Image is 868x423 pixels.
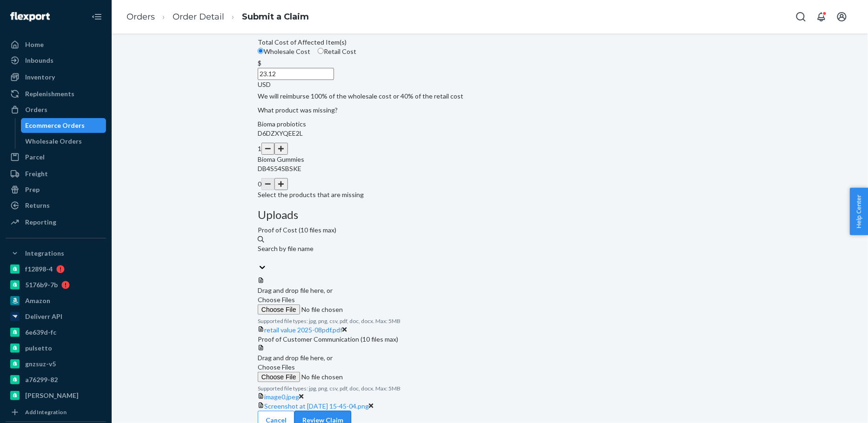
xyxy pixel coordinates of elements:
[6,70,106,85] a: Inventory
[25,152,45,162] div: Parcel
[25,249,64,258] div: Integrations
[258,286,722,295] div: Drag and drop file here, or
[258,296,295,304] span: Choose Files
[258,129,722,138] p: D6DZXYQEE2L
[6,86,106,101] a: Replenishments
[6,215,106,230] a: Reporting
[850,188,868,235] button: Help Center
[25,375,58,384] div: a76299-82
[258,244,722,253] div: Search by file name
[25,56,53,65] div: Inbounds
[25,328,56,337] div: 6e639d-fc
[6,407,106,418] a: Add Integration
[258,372,384,382] input: Choose Files
[6,37,106,52] a: Home
[25,280,58,290] div: 5176b9-7b
[258,304,384,315] input: Choose Files
[258,48,264,54] input: Wholesale Cost
[25,185,40,194] div: Prep
[6,182,106,197] a: Prep
[258,335,398,343] span: Proof of Customer Communication (10 files max)
[6,278,106,292] a: 5176b9-7b
[25,201,50,210] div: Returns
[242,12,309,22] a: Submit a Claim
[26,121,85,130] div: Ecommerce Orders
[258,317,722,325] p: Supported file types: jpg, png, csv, pdf, doc, docx. Max: 5MB
[25,73,55,82] div: Inventory
[6,246,106,261] button: Integrations
[318,48,324,54] input: Retail Cost
[258,363,295,371] span: Choose Files
[6,262,106,277] a: f12898-4
[6,150,106,165] a: Parcel
[258,143,722,155] div: 1
[258,38,347,46] span: Total Cost of Affected Item(s)
[258,226,336,234] span: Proof of Cost (10 files max)
[258,80,722,89] div: USD
[812,7,831,26] button: Open notifications
[10,12,50,21] img: Flexport logo
[127,12,155,22] a: Orders
[26,137,82,146] div: Wholesale Orders
[258,384,722,392] p: Supported file types: jpg, png, csv, pdf, doc, docx. Max: 5MB
[258,68,334,80] input: $USD
[258,253,259,263] input: Search by file name
[264,402,369,410] a: Screenshot at [DATE] 15-45-04.png
[25,218,56,227] div: Reporting
[6,309,106,324] a: Deliverr API
[6,166,106,181] a: Freight
[25,169,48,178] div: Freight
[25,105,47,114] div: Orders
[173,12,224,22] a: Order Detail
[6,102,106,117] a: Orders
[25,312,62,321] div: Deliverr API
[258,92,722,101] p: We will reimburse 100% of the wholesale cost or 40% of the retail cost
[264,47,310,55] span: Wholesale Cost
[25,264,53,274] div: f12898-4
[258,353,722,363] div: Drag and drop file here, or
[119,3,316,31] ol: breadcrumbs
[258,164,722,173] p: DB4S54SBSKE
[6,357,106,371] a: gnzsuz-v5
[6,198,106,213] a: Returns
[6,388,106,403] a: [PERSON_NAME]
[258,155,304,163] span: Bioma Gummies
[258,120,306,128] span: Bioma probiotics
[258,190,722,199] p: Select the products that are missing
[792,7,810,26] button: Open Search Box
[87,7,106,26] button: Close Navigation
[258,106,722,115] p: What product was missing?
[25,359,56,369] div: gnzsuz-v5
[25,408,67,416] div: Add Integration
[6,293,106,308] a: Amazon
[258,178,722,190] div: 0
[833,7,851,26] button: Open account menu
[324,47,356,55] span: Retail Cost
[25,296,50,305] div: Amazon
[21,134,107,149] a: Wholesale Orders
[264,393,299,401] a: image0.jpeg
[25,89,74,99] div: Replenishments
[6,325,106,340] a: 6e639d-fc
[264,326,342,334] a: retail value 2025-08pdf.pdf
[25,40,44,49] div: Home
[21,118,107,133] a: Ecommerce Orders
[25,391,79,400] div: [PERSON_NAME]
[6,372,106,387] a: a76299-82
[258,59,722,68] div: $
[25,344,52,353] div: pulsetto
[258,209,722,221] h3: Uploads
[6,341,106,356] a: pulsetto
[6,53,106,68] a: Inbounds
